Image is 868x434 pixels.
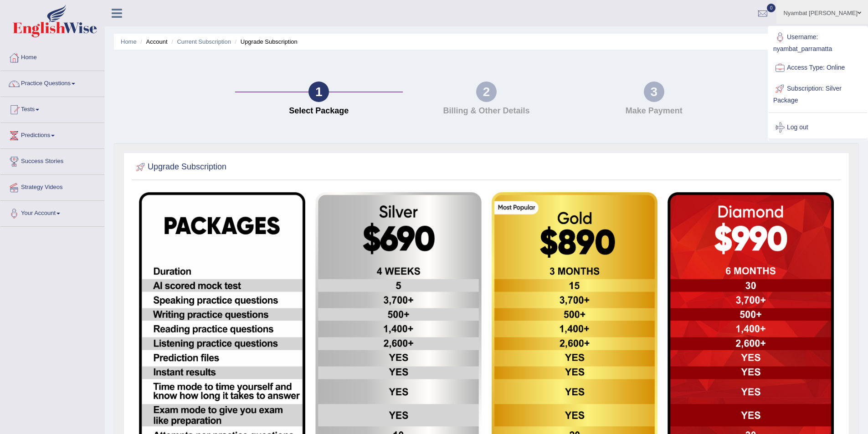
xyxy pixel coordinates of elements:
a: Home [0,45,104,68]
a: Access Type: Online [769,57,867,78]
h4: Select Package [240,107,398,116]
a: Log out [769,117,867,138]
h4: Make Payment [575,107,733,116]
a: Tests [0,97,104,120]
a: Subscription: Silver Package [769,78,867,109]
a: Strategy Videos [0,175,104,198]
a: Home [121,38,137,45]
span: 0 [767,4,776,12]
a: Username: nyambat_parramatta [769,27,867,57]
a: Predictions [0,123,104,146]
div: 1 [308,82,329,102]
a: Your Account [0,201,104,224]
h4: Billing & Other Details [407,107,566,116]
div: 2 [476,82,497,102]
a: Current Subscription [177,38,231,45]
a: Success Stories [0,149,104,172]
li: Account [138,37,167,46]
li: Upgrade Subscription [233,37,298,46]
h2: Upgrade Subscription [134,160,226,174]
a: Practice Questions [0,71,104,94]
div: 3 [644,82,664,102]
